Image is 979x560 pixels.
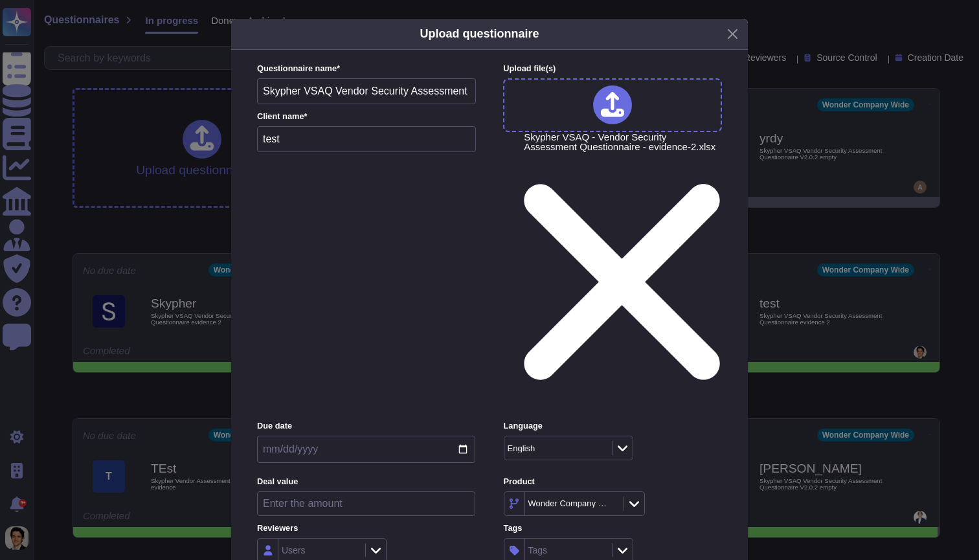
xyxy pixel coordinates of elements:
label: Deal value [257,478,475,486]
input: Enter questionnaire name [257,78,476,104]
h5: Upload questionnaire [420,25,539,43]
label: Due date [257,422,475,431]
label: Tags [504,524,722,533]
label: Reviewers [257,524,475,533]
label: Client name [257,113,476,121]
label: Questionnaire name [257,65,476,73]
input: Enter the amount [257,491,475,516]
input: Due date [257,436,475,463]
div: English [508,444,535,453]
button: Close [723,24,743,44]
div: Wonder Company Wide [528,499,608,508]
span: Upload file (s) [503,63,556,73]
label: Language [504,422,722,431]
input: Enter company name of the client [257,126,476,152]
span: Skypher VSAQ - Vendor Security Assessment Questionnaire - evidence-2.xlsx [524,132,720,412]
div: Users [282,546,306,555]
label: Product [504,478,722,486]
div: Tags [528,546,548,555]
